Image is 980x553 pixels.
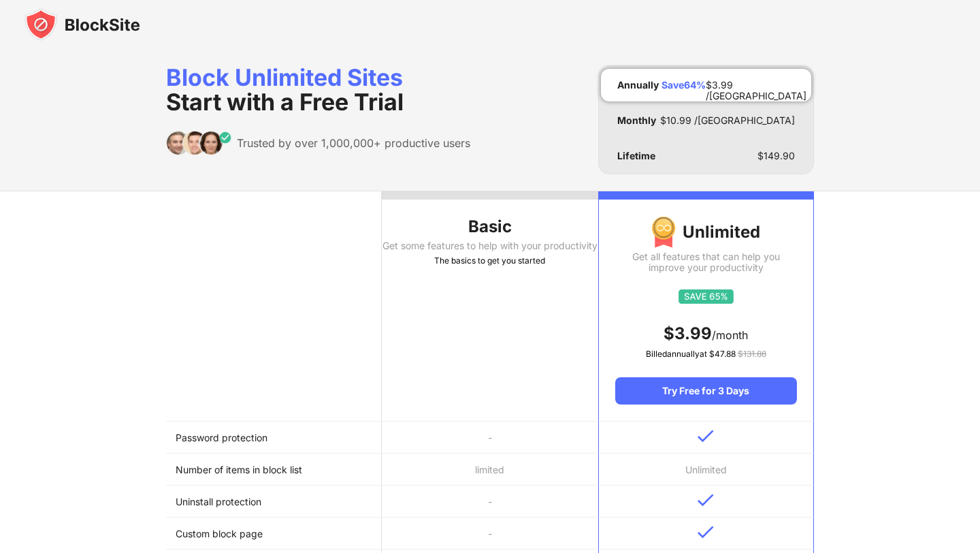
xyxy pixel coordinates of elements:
[698,494,714,507] img: v-blue.svg
[166,422,382,454] td: Password protection
[382,486,598,518] td: -
[617,115,656,126] div: Monthly
[166,486,382,518] td: Uninstall protection
[382,254,598,268] div: The basics to get you started
[664,323,712,343] span: $ 3.99
[382,454,598,486] td: limited
[706,80,806,91] div: $ 3.99 /[GEOGRAPHIC_DATA]
[698,430,714,443] img: v-blue.svg
[615,216,797,249] div: Unlimited
[661,80,706,91] div: Save 64 %
[679,289,734,304] img: save65.svg
[24,8,140,41] img: blocksite-icon-black.svg
[738,349,766,359] span: $ 131.88
[166,131,232,155] img: trusted-by.svg
[617,80,659,91] div: Annually
[617,151,655,161] div: Lifetime
[660,115,795,126] div: $ 10.99 /[GEOGRAPHIC_DATA]
[615,323,797,345] div: /month
[615,377,797,405] div: Try Free for 3 Days
[598,454,814,486] td: Unlimited
[382,240,598,251] div: Get some features to help with your productivity
[698,526,714,539] img: v-blue.svg
[757,151,795,161] div: $ 149.90
[382,518,598,550] td: -
[166,65,470,114] div: Block Unlimited Sites
[166,454,382,486] td: Number of items in block list
[615,251,797,273] div: Get all features that can help you improve your productivity
[382,216,598,238] div: Basic
[651,216,676,249] img: img-premium-medal
[166,518,382,550] td: Custom block page
[615,347,797,361] div: Billed annually at $ 47.88
[166,88,404,116] span: Start with a Free Trial
[237,136,470,150] div: Trusted by over 1,000,000+ productive users
[382,422,598,454] td: -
